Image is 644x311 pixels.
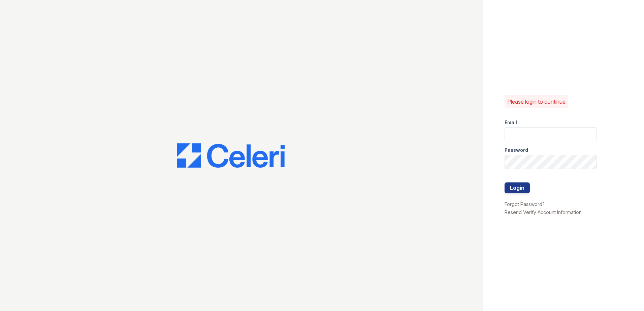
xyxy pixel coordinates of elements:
label: Password [505,147,528,153]
a: Resend Verify Account Information [505,209,582,215]
img: CE_Logo_Blue-a8612792a0a2168367f1c8372b55b34899dd931a85d93a1a3d3e32e68fde9ad4.png [177,143,285,168]
button: Login [505,182,530,193]
label: Email [505,119,517,126]
a: Forgot Password? [505,201,545,207]
p: Please login to continue [507,98,566,106]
